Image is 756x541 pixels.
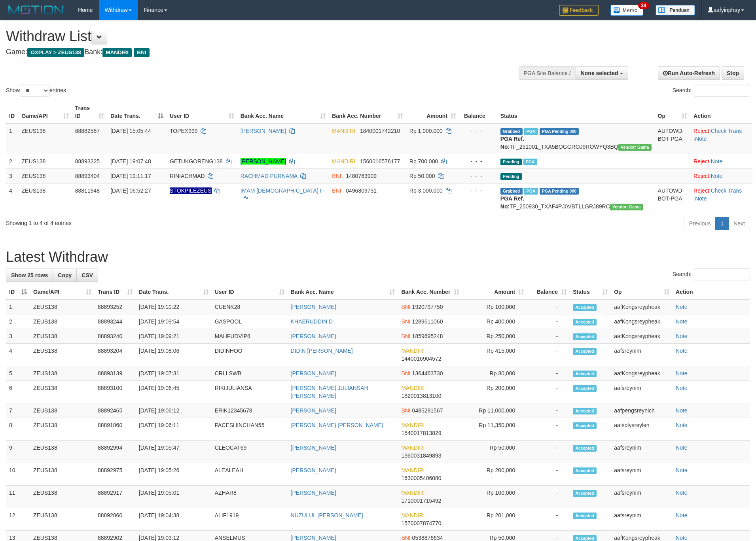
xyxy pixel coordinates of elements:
td: 12 [6,508,30,531]
span: Accepted [573,422,597,429]
a: Note [676,512,688,518]
span: Marked by aafsreyleap [524,188,538,195]
span: Accepted [573,333,597,340]
span: MANDIRI [401,348,424,354]
th: Amount: activate to sort column ascending [406,101,459,123]
td: [DATE] 19:09:54 [136,314,212,329]
div: - - - [462,172,494,180]
a: Previous [684,217,716,230]
span: MANDIRI [401,467,424,473]
td: RIKIJULIANSA [212,381,288,403]
td: 88892465 [95,403,136,418]
a: Stop [722,66,744,80]
td: ZEUS138 [19,154,72,168]
span: Accepted [573,408,597,414]
td: 10 [6,463,30,486]
a: [PERSON_NAME] [291,407,336,414]
span: Accepted [573,385,597,392]
td: ZEUS138 [30,329,95,344]
td: [DATE] 19:06:11 [136,418,212,441]
span: BNI [332,173,341,179]
td: aafsreynim [611,463,673,486]
span: Copy 1360031849893 to clipboard [401,452,441,459]
span: Copy 0538876634 to clipboard [412,535,443,541]
span: MANDIRI [102,48,132,57]
a: [PERSON_NAME] [PERSON_NAME] [291,422,383,428]
span: Accepted [573,490,597,497]
label: Show entries [6,85,66,96]
span: Copy 1480763909 to clipboard [346,173,377,179]
img: MOTION_logo.png [6,4,66,16]
td: AUTOWD-BOT-PGA [655,123,691,154]
a: Note [695,136,707,142]
input: Search: [694,269,750,280]
a: [PERSON_NAME] [241,128,286,134]
span: Accepted [573,445,597,452]
b: PGA Ref. No: [500,136,524,150]
td: ALIF1919 [212,508,288,531]
span: Copy 1859695248 to clipboard [412,333,443,339]
span: Pending [500,173,522,180]
td: ZEUS138 [30,381,95,403]
span: CSV [81,272,93,278]
span: Accepted [573,348,597,355]
div: - - - [462,127,494,135]
span: Vendor URL: https://trx31.1velocity.biz [618,144,652,151]
a: [PERSON_NAME] [291,370,336,376]
a: Reject [693,158,709,165]
span: Pending [500,159,522,165]
th: Op: activate to sort column ascending [655,101,691,123]
span: Copy 1560016576177 to clipboard [360,158,400,165]
a: Reject [693,187,709,194]
td: 88892994 [95,441,136,463]
span: None selected [581,70,618,76]
span: Accepted [573,513,597,519]
a: [PERSON_NAME] [291,467,336,473]
td: 88892860 [95,508,136,531]
span: MANDIRI [332,158,355,165]
a: NUZULUL [PERSON_NAME] [291,512,363,518]
a: Note [676,422,688,428]
td: PACESHINCHAN55 [212,418,288,441]
td: 1 [6,123,19,154]
th: Amount: activate to sort column ascending [462,285,527,299]
span: BNI [332,187,341,194]
th: Trans ID: activate to sort column ascending [72,101,107,123]
span: Grabbed [500,188,523,195]
th: Bank Acc. Number: activate to sort column ascending [329,101,406,123]
a: Note [711,158,723,165]
a: RACHMAD PURNAMA [241,173,297,179]
span: 88893225 [75,158,100,165]
td: ERIK12345678 [212,403,288,418]
h1: Withdraw List [6,28,496,44]
span: OXPLAY > ZEUS138 [27,48,84,57]
a: IMAM [DEMOGRAPHIC_DATA] I-- [241,187,325,194]
td: AUTOWD-BOT-PGA [655,183,691,214]
td: ALEALEAH [212,463,288,486]
span: BNI [401,318,410,325]
td: CRLLSWB [212,366,288,381]
th: Action [673,285,750,299]
td: 88892917 [95,486,136,508]
span: PGA Pending [540,188,579,195]
td: · · [690,183,752,214]
td: 88893240 [95,329,136,344]
th: Trans ID: activate to sort column ascending [95,285,136,299]
th: Bank Acc. Number: activate to sort column ascending [398,285,462,299]
a: Reject [693,173,709,179]
a: [PERSON_NAME] [291,304,336,310]
div: - - - [462,157,494,165]
a: Note [676,370,688,376]
a: [PERSON_NAME] [291,333,336,339]
span: 88882587 [75,128,100,134]
a: CSV [76,269,98,282]
div: - - - [462,187,494,195]
span: MANDIRI [401,512,424,518]
td: - [527,441,570,463]
td: aafKongsreypheak [611,314,673,329]
td: aafKongsreypheak [611,299,673,314]
td: GASPOOL [212,314,288,329]
label: Search: [673,269,750,280]
a: Run Auto-Refresh [658,66,720,80]
span: RINIACHMAD [170,173,205,179]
